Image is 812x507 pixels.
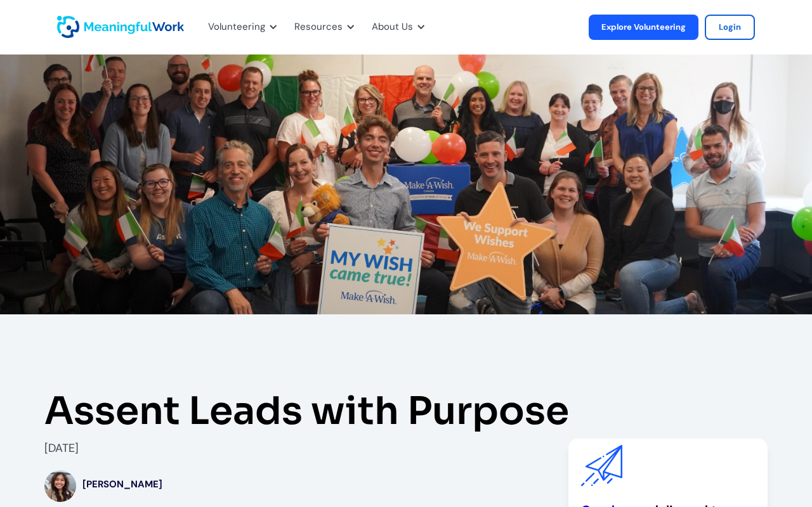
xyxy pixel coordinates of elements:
[589,15,698,40] a: Explore Volunteering
[705,15,755,40] a: Login
[208,19,265,35] div: Volunteering
[57,16,89,38] a: home
[200,6,280,48] div: Volunteering
[372,19,413,35] div: About Us
[294,19,343,35] div: Resources
[44,390,768,432] h1: Assent Leads with Purpose
[364,6,428,48] div: About Us
[82,477,162,493] div: [PERSON_NAME]
[44,439,543,458] div: [DATE]
[287,6,358,48] div: Resources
